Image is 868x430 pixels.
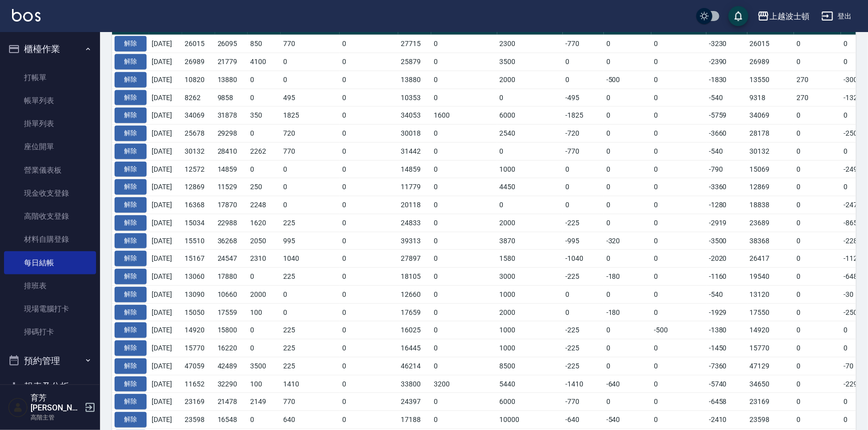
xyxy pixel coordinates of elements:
[340,232,399,250] td: 0
[281,285,340,303] td: 0
[794,71,841,89] td: 270
[794,142,841,160] td: 0
[248,232,281,250] td: 2050
[4,36,96,62] button: 櫃檯作業
[182,214,215,232] td: 15034
[794,303,841,321] td: 0
[149,321,182,339] td: [DATE]
[497,268,563,286] td: 3000
[115,287,147,302] button: 解除
[248,178,281,196] td: 250
[149,53,182,71] td: [DATE]
[281,268,340,286] td: 225
[281,214,340,232] td: 225
[4,297,96,320] a: 現場電腦打卡
[563,321,604,339] td: -225
[747,232,794,250] td: 38368
[281,125,340,143] td: 720
[706,321,747,339] td: -1380
[248,125,281,143] td: 0
[651,303,706,321] td: 0
[563,89,604,107] td: -495
[281,250,340,268] td: 1040
[747,250,794,268] td: 26417
[604,160,652,178] td: 0
[182,125,215,143] td: 25678
[398,53,431,71] td: 25879
[281,142,340,160] td: 770
[794,53,841,71] td: 0
[604,250,652,268] td: 0
[747,214,794,232] td: 23689
[281,71,340,89] td: 0
[497,196,563,214] td: 0
[182,285,215,303] td: 13090
[115,36,147,52] button: 解除
[4,159,96,182] a: 營業儀表板
[794,250,841,268] td: 0
[747,321,794,339] td: 14920
[4,373,96,399] button: 報表及分析
[248,321,281,339] td: 0
[215,53,248,71] td: 21779
[248,160,281,178] td: 0
[794,89,841,107] td: 270
[604,232,652,250] td: -320
[604,285,652,303] td: 0
[8,397,28,417] img: Person
[497,178,563,196] td: 4450
[215,160,248,178] td: 14859
[706,125,747,143] td: -3660
[706,214,747,232] td: -2919
[115,322,147,338] button: 解除
[248,53,281,71] td: 4100
[651,71,706,89] td: 0
[794,107,841,125] td: 0
[431,125,497,143] td: 0
[149,250,182,268] td: [DATE]
[563,71,604,89] td: 0
[115,412,147,427] button: 解除
[182,303,215,321] td: 15050
[398,250,431,268] td: 27897
[769,10,809,23] div: 上越波士頓
[340,196,399,214] td: 0
[563,232,604,250] td: -995
[182,268,215,286] td: 13060
[340,71,399,89] td: 0
[794,160,841,178] td: 0
[497,107,563,125] td: 6000
[604,303,652,321] td: -180
[281,321,340,339] td: 225
[497,125,563,143] td: 2540
[4,251,96,274] a: 每日結帳
[115,305,147,320] button: 解除
[431,89,497,107] td: 0
[431,107,497,125] td: 1600
[651,160,706,178] td: 0
[817,7,856,26] button: 登出
[281,196,340,214] td: 0
[706,268,747,286] td: -1160
[651,125,706,143] td: 0
[4,182,96,205] a: 現金收支登錄
[398,71,431,89] td: 13880
[115,72,147,88] button: 解除
[149,268,182,286] td: [DATE]
[398,214,431,232] td: 24833
[398,321,431,339] td: 16025
[248,35,281,53] td: 850
[281,232,340,250] td: 995
[398,285,431,303] td: 12660
[115,179,147,195] button: 解除
[747,89,794,107] td: 9318
[398,196,431,214] td: 20118
[149,107,182,125] td: [DATE]
[182,53,215,71] td: 26989
[340,142,399,160] td: 0
[149,303,182,321] td: [DATE]
[431,250,497,268] td: 0
[398,107,431,125] td: 34053
[149,285,182,303] td: [DATE]
[747,285,794,303] td: 13120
